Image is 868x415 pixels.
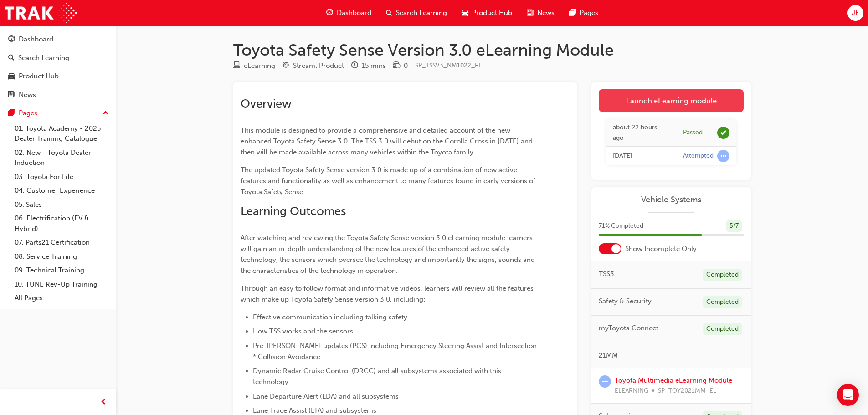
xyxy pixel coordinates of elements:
a: pages-iconPages [562,4,606,22]
span: money-icon [393,62,400,70]
span: car-icon [8,72,15,81]
button: DashboardSearch LearningProduct HubNews [4,29,113,105]
div: Completed [703,323,742,335]
div: Stream: Product [293,61,344,71]
span: learningRecordVerb_PASS-icon [717,127,729,139]
span: Through an easy to follow format and informative videos, learners will review all the features wh... [241,284,535,303]
span: Pages [580,8,598,18]
div: Wed Sep 24 2025 10:55:20 GMT+1000 (Australian Eastern Standard Time) [613,151,669,161]
a: 08. Service Training [11,250,113,264]
a: 10. TUNE Rev-Up Training [11,277,113,292]
span: Safety & Security [599,296,652,307]
button: Pages [4,105,113,122]
a: News [4,87,113,103]
span: 21MM [599,350,618,361]
div: Wed Sep 24 2025 13:42:58 GMT+1000 (Australian Eastern Standard Time) [613,123,669,143]
span: guage-icon [8,36,15,44]
span: Pre-[PERSON_NAME] updates (PCS) including Emergency Steering Assist and Intersection * Collision ... [253,342,539,361]
span: pages-icon [569,7,576,19]
a: 04. Customer Experience [11,184,113,198]
span: Dynamic Radar Cruise Control (DRCC) and all subsystems associated with this technology [253,367,503,386]
span: Search Learning [396,8,447,18]
span: pages-icon [8,109,15,118]
span: clock-icon [351,62,358,70]
span: prev-icon [100,397,107,408]
a: 06. Electrification (EV & Hybrid) [11,211,113,236]
a: search-iconSearch Learning [379,4,454,22]
a: 07. Parts21 Certification [11,236,113,250]
span: 71 % Completed [599,221,643,231]
div: Dashboard [19,34,53,45]
a: 01. Toyota Academy - 2025 Dealer Training Catalogue [11,122,113,146]
div: Price [393,60,408,72]
div: Search Learning [18,53,69,63]
div: Stream [282,60,344,72]
span: Dashboard [337,8,371,18]
div: Duration [351,60,386,72]
div: Open Intercom Messenger [837,384,859,406]
span: After watching and reviewing the Toyota Safety Sense version 3.0 eLearning module learners will g... [241,234,537,275]
div: 15 mins [362,61,386,71]
div: Passed [683,128,703,137]
a: Product Hub [4,68,113,85]
span: target-icon [282,62,289,70]
span: myToyota Connect [599,323,658,333]
a: news-iconNews [519,4,562,22]
div: 0 [404,61,408,71]
span: How TSS works and the sensors [253,327,353,335]
a: 09. Technical Training [11,263,113,277]
img: Trak [5,3,77,23]
a: 03. Toyota For Life [11,170,113,184]
div: Product Hub [19,71,59,82]
span: JE [852,8,859,18]
a: car-iconProduct Hub [454,4,519,22]
span: Lane Trace Assist (LTA) and subsystems [253,406,376,415]
div: Completed [703,269,742,281]
a: Search Learning [4,50,113,67]
div: News [19,90,36,100]
span: Show Incomplete Only [625,244,697,254]
span: learningResourceType_ELEARNING-icon [233,62,240,70]
span: ELEARNING [615,386,648,396]
a: 05. Sales [11,198,113,212]
div: Pages [19,108,37,118]
span: This module is designed to provide a comprehensive and detailed account of the new enhanced Toyot... [241,126,534,156]
a: Dashboard [4,31,113,48]
span: News [537,8,555,18]
span: learningRecordVerb_ATTEMPT-icon [599,375,611,388]
span: Learning resource code [415,61,482,69]
span: up-icon [103,108,109,119]
span: Effective communication including talking safety [253,313,407,321]
span: news-icon [527,7,534,19]
span: Overview [241,97,292,111]
a: Launch eLearning module [599,89,744,112]
span: Learning Outcomes [241,204,346,218]
span: search-icon [386,7,392,19]
h1: Toyota Safety Sense Version 3.0 eLearning Module [233,40,751,60]
div: Type [233,60,275,72]
a: Toyota Multimedia eLearning Module [615,376,732,384]
div: eLearning [244,61,275,71]
a: Vehicle Systems [599,195,744,205]
span: learningRecordVerb_ATTEMPT-icon [717,150,729,162]
a: guage-iconDashboard [319,4,379,22]
span: car-icon [462,7,468,19]
span: guage-icon [326,7,333,19]
span: Lane Departure Alert (LDA) and all subsystems [253,392,399,400]
span: Product Hub [472,8,512,18]
span: news-icon [8,91,15,99]
button: JE [847,5,863,21]
div: Completed [703,296,742,308]
span: search-icon [8,54,15,62]
div: Attempted [683,152,714,160]
span: The updated Toyota Safety Sense version 3.0 is made up of a combination of new active features an... [241,166,537,196]
a: 02. New - Toyota Dealer Induction [11,146,113,170]
div: 5 / 7 [726,220,742,232]
span: SP_TOY2021MM_EL [658,386,716,396]
span: TSS3 [599,269,614,279]
a: All Pages [11,291,113,305]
